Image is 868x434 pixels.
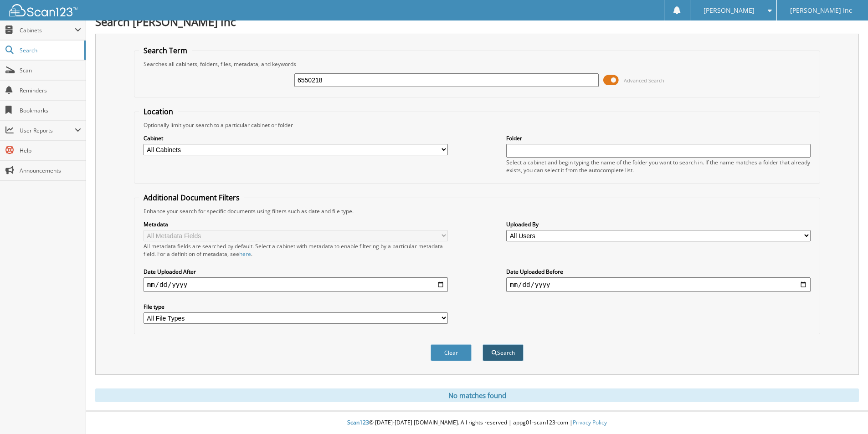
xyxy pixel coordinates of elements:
[144,268,448,276] label: Date Uploaded After
[20,66,81,74] span: Scan
[139,193,244,203] legend: Additional Document Filters
[20,87,81,94] span: Reminders
[483,344,524,361] button: Search
[139,60,815,68] div: Searches all cabinets, folders, files, metadata, and keywords
[347,419,369,426] span: Scan123
[239,250,251,258] a: here
[506,220,811,228] label: Uploaded By
[144,134,448,142] label: Cabinet
[20,147,81,154] span: Help
[20,46,80,54] span: Search
[506,158,811,174] div: Select a cabinet and begin typing the name of the folder you want to search in. If the name match...
[790,8,852,13] span: [PERSON_NAME] Inc
[704,8,755,13] span: [PERSON_NAME]
[95,14,859,29] h1: Search [PERSON_NAME] Inc
[9,4,77,16] img: scan123-logo-white.svg
[506,277,811,292] input: end
[20,107,81,114] span: Bookmarks
[144,242,448,258] div: All metadata fields are searched by default. Select a cabinet with metadata to enable filtering b...
[144,220,448,228] label: Metadata
[20,127,75,134] span: User Reports
[139,46,192,56] legend: Search Term
[95,388,859,402] div: No matches found
[144,303,448,311] label: File type
[506,268,811,276] label: Date Uploaded Before
[144,277,448,292] input: start
[20,26,75,34] span: Cabinets
[506,134,811,142] label: Folder
[822,390,868,434] iframe: Chat Widget
[139,121,815,129] div: Optionally limit your search to a particular cabinet or folder
[624,77,664,84] span: Advanced Search
[431,344,472,361] button: Clear
[139,107,178,117] legend: Location
[573,419,607,426] a: Privacy Policy
[20,167,81,174] span: Announcements
[86,412,868,434] div: © [DATE]-[DATE] [DOMAIN_NAME]. All rights reserved | appg01-scan123-com |
[139,207,815,215] div: Enhance your search for specific documents using filters such as date and file type.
